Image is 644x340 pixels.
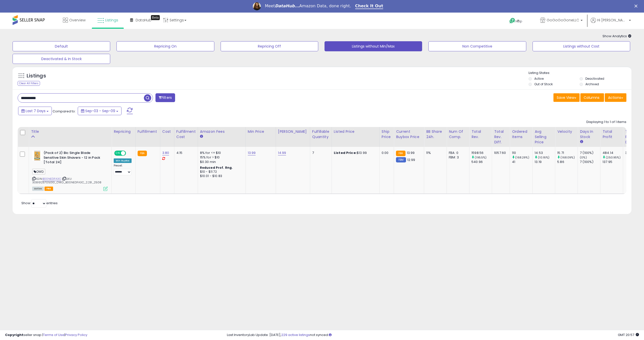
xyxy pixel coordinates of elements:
div: Total Rev. [471,129,490,140]
label: Archived [585,82,599,86]
span: 13.99 [407,150,415,155]
button: Actions [605,93,626,102]
p: Listing States: [529,71,631,75]
a: 3.80 [162,150,169,155]
div: 7 [312,151,328,155]
div: 7 (100%) [580,151,600,155]
small: (0%) [580,155,587,159]
b: Reduced Prof. Rng. [200,165,233,170]
div: Ordered Items [512,129,530,140]
div: FBM: 3 [449,155,465,160]
span: Sep-03 - Sep-09 [85,108,115,113]
div: Velocity [557,129,576,134]
div: 110 [512,151,532,155]
a: DataHub [126,13,155,28]
div: 13.19 [535,160,555,164]
button: Repricing On [116,41,214,51]
label: Active [534,76,544,81]
i: Get Help [509,18,515,24]
div: 15% for > $10 [200,155,242,160]
b: Listed Price: [334,150,357,155]
div: Close [634,5,639,8]
span: All listings currently available for purchase on Amazon [32,187,44,191]
button: Repricing Off [221,41,318,51]
span: 12.99 [407,157,415,162]
div: 0.00 [382,151,390,155]
small: FBA [138,151,147,156]
div: 484.14 [602,151,623,155]
small: (195.5%) [475,155,487,159]
div: Ship Price [382,129,392,140]
a: Listings [94,13,122,28]
div: 5.86 [557,160,578,164]
a: Check It Out [355,4,383,9]
div: Fulfillable Quantity [312,129,330,140]
a: Hi [PERSON_NAME] [591,18,631,29]
label: Out of Stock [534,82,553,86]
div: Clear All Filters [18,81,40,86]
div: Repricing [114,129,133,134]
div: 8% for <= $10 [200,151,242,155]
div: Listed Price [334,129,377,134]
div: Win BuyBox [114,158,132,163]
span: DataHub [136,18,151,23]
div: Total Profit [602,129,621,140]
div: 15.71 [557,151,578,155]
div: Title [31,129,109,134]
button: Filters [155,93,175,102]
span: Compared to: [53,109,76,114]
div: Min Price [248,129,274,134]
a: GoGoGoGoneLLC [536,13,586,29]
div: Amazon Fees [200,129,244,134]
div: Fulfillment [138,129,158,134]
button: Save View [553,93,580,102]
div: 41 [512,160,532,164]
span: GoGoGoGoneLLC [547,18,579,23]
div: $0.30 min [200,160,242,164]
div: Current Buybox Price [396,129,422,140]
span: OFF [125,151,133,155]
div: 14.53 [535,151,555,155]
a: B00NEDFA3C [43,177,61,181]
small: FBA [396,151,405,156]
div: $10.01 - $10.83 [200,174,242,178]
div: Preset: [114,164,132,175]
div: Displaying 1 to 1 of 1 items [586,120,626,124]
span: Hi [PERSON_NAME] [597,18,627,23]
div: 11% [426,151,443,155]
img: Profile image for Georgie [253,2,261,10]
small: FBM [396,157,406,162]
div: BB Share 24h. [426,129,445,140]
b: (Pack of 2) Bic Single Blade Sensitive Skin Shavers - 12 in Pack [Total 24] [44,151,105,166]
a: 13.99 [248,150,256,155]
div: ASIN: [32,151,108,190]
div: Tooltip anchor [151,15,160,20]
div: Days In Stock [580,129,598,140]
div: 7 (100%) [580,160,600,164]
button: Listings without Cost [533,41,630,51]
small: Days In Stock. [580,140,583,144]
span: Help [515,19,522,23]
span: Show Analytics [602,34,631,38]
span: FBA [45,187,53,191]
div: 1057.60 [494,151,506,155]
small: (10.16%) [538,155,549,159]
span: Overview [69,18,86,23]
a: Overview [59,13,89,28]
button: Sep-03 - Sep-09 [78,107,122,115]
button: Deactivated & In Stock [13,54,110,64]
span: Listings [105,18,118,23]
div: Fulfillment Cost [176,129,196,140]
small: (250.95%) [606,155,620,159]
span: Last 7 Days [26,108,46,113]
div: 346.19 [625,151,635,155]
button: Columns [580,93,604,102]
button: Non Competitive [428,41,526,51]
small: Amazon Fees. [200,134,203,139]
span: | SKU: 3086125705010_OWD_B00NEDFA3C_2.28_2508 [32,177,101,184]
div: Num of Comp. [449,129,467,140]
span: Columns [584,95,599,100]
div: $13.99 [334,151,376,155]
img: 51C0bQ0yJcL._SL40_.jpg [32,151,42,161]
button: Last 7 Days [18,107,52,115]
